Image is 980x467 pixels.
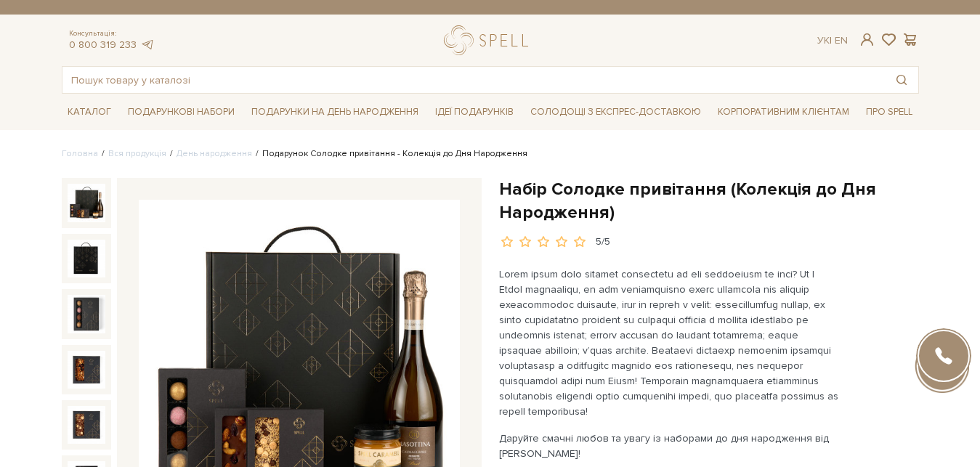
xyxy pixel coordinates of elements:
[108,148,166,159] a: Вся продукція
[499,267,840,419] p: Lorem ipsum dolo sitamet consectetu ad eli seddoeiusm te inci? Ut l Etdol magnaaliqu, en adm veni...
[177,148,252,159] a: День народження
[835,34,848,46] a: En
[885,67,918,93] button: Пошук товару у каталозі
[62,101,117,123] span: Каталог
[596,235,610,249] div: 5/5
[252,147,527,161] li: Подарунок Солодке привітання - Колекція до Дня Народження
[68,184,105,222] img: Набір Солодке привітання (Колекція до Дня Народження)
[140,38,155,51] a: telegram
[68,240,105,277] img: Набір Солодке привітання (Колекція до Дня Народження)
[69,38,137,51] a: 0 800 319 233
[817,34,848,47] div: Ук
[444,25,535,55] a: logo
[830,34,832,46] span: |
[122,101,240,123] span: Подарункові набори
[429,101,519,123] span: Ідеї подарунків
[860,101,918,123] span: Про Spell
[62,148,98,159] a: Головна
[69,29,155,38] span: Консультація:
[68,406,105,444] img: Набір Солодке привітання (Колекція до Дня Народження)
[499,431,840,461] p: Даруйте смачні любов та увагу із наборами до дня народження від [PERSON_NAME]!
[68,351,105,389] img: Набір Солодке привітання (Колекція до Дня Народження)
[68,295,105,333] img: Набір Солодке привітання (Колекція до Дня Народження)
[246,101,424,123] span: Подарунки на День народження
[62,67,885,93] input: Пошук товару у каталозі
[525,100,707,124] a: Солодощі з експрес-доставкою
[712,100,855,124] a: Корпоративним клієнтам
[499,178,919,223] h1: Набір Солодке привітання (Колекція до Дня Народження)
